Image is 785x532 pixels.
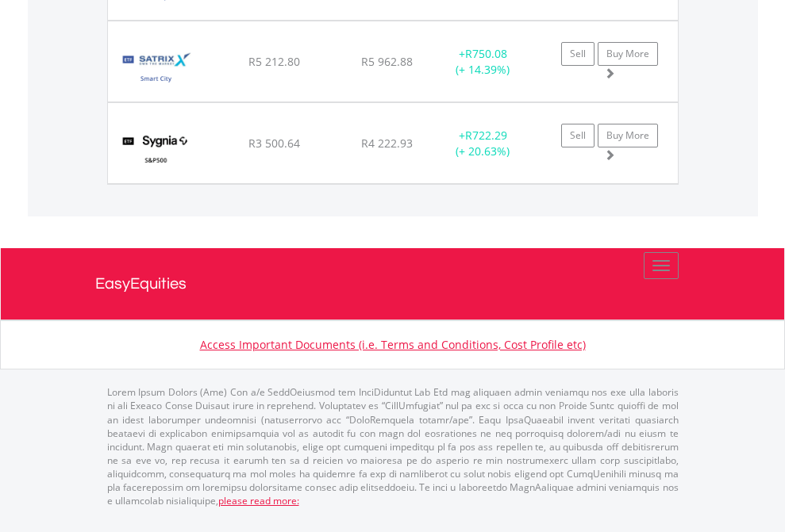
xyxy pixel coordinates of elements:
a: EasyEquities [95,248,691,320]
p: Lorem Ipsum Dolors (Ame) Con a/e SeddOeiusmod tem InciDiduntut Lab Etd mag aliquaen admin veniamq... [107,385,679,507]
a: Sell [561,124,595,147]
span: R750.08 [465,46,507,61]
a: Access Important Documents (i.e. Terms and Conditions, Cost Profile etc) [200,337,586,352]
a: Sell [561,42,595,66]
div: + (+ 14.39%) [433,46,533,78]
a: Buy More [598,124,658,147]
a: Buy More [598,42,658,66]
span: R722.29 [465,128,507,143]
a: please read more: [218,494,299,507]
span: R4 222.93 [361,136,413,151]
div: + (+ 20.63%) [433,128,533,159]
span: R3 500.64 [248,136,300,151]
span: R5 962.88 [361,54,413,69]
img: TFSA.STXCTY.png [116,41,196,98]
img: TFSA.SYG500.png [116,123,196,179]
span: R5 212.80 [248,54,300,69]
